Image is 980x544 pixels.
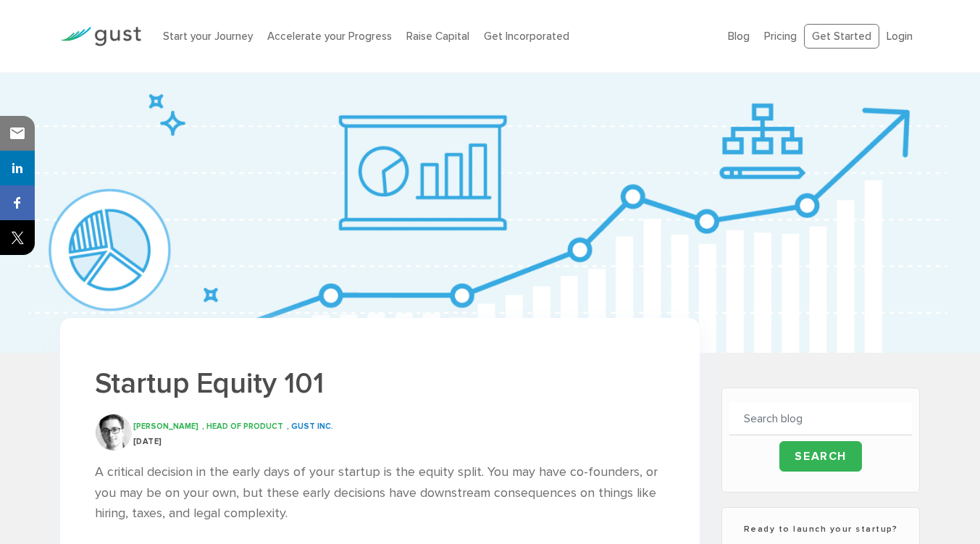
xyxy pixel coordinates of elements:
a: Accelerate your Progress [267,30,392,43]
a: Pricing [764,30,797,43]
img: Alan Mcgee [96,414,132,451]
p: A critical decision in the early days of your startup is the equity split. You may have co-founde... [95,462,665,524]
input: Search [779,441,862,472]
span: , GUST INC. [287,422,333,431]
a: Start your Journey [163,30,253,43]
span: [PERSON_NAME] [133,422,198,431]
h1: Startup Equity 101 [95,364,665,403]
h3: Ready to launch your startup? [729,522,912,535]
a: Get Started [804,24,879,49]
input: Search blog [729,403,912,435]
img: Gust Logo [60,27,141,46]
span: , HEAD OF PRODUCT [202,422,283,431]
a: Raise Capital [406,30,469,43]
a: Login [887,30,913,43]
a: Blog [728,30,750,43]
span: [DATE] [133,437,162,446]
a: Get Incorporated [484,30,569,43]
